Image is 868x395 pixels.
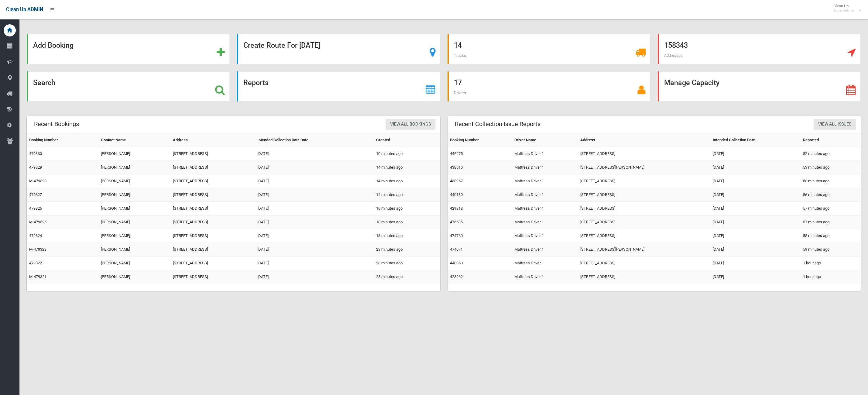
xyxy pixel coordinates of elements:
a: View All Issues [814,119,856,130]
span: Addresses [664,53,683,58]
th: Intended Collection Date [710,133,801,147]
td: Mattress Driver 1 [512,270,578,284]
td: [STREET_ADDRESS] [578,270,710,284]
a: M-479321 [29,274,46,279]
header: Recent Collection Issue Reports [448,118,548,130]
a: 479330 [29,151,42,156]
td: [DATE] [710,161,801,174]
td: 52 minutes ago [801,147,861,161]
td: [PERSON_NAME] [98,174,171,188]
span: Clean Up [830,4,860,13]
td: [PERSON_NAME] [98,147,171,161]
th: Booking Number [27,133,98,147]
th: Reported [801,133,861,147]
a: 476535 [450,220,463,224]
td: 23 minutes ago [374,256,440,270]
a: 479326 [29,206,42,211]
td: [STREET_ADDRESS] [578,174,710,188]
td: 53 minutes ago [801,174,861,188]
td: [DATE] [710,256,801,270]
a: 438610 [450,165,463,170]
strong: Add Booking [33,41,74,50]
td: Mattress Driver 1 [512,161,578,174]
header: Recent Bookings [27,118,86,130]
td: [PERSON_NAME] [98,188,171,202]
td: Mattress Driver 1 [512,256,578,270]
td: 58 minutes ago [801,229,861,243]
a: M-479328 [29,179,46,183]
td: [DATE] [255,270,374,284]
td: 1 hour ago [801,256,861,270]
a: Add Booking [27,34,230,64]
a: 474071 [450,247,463,252]
a: View All Bookings [386,119,435,130]
td: [DATE] [255,161,374,174]
th: Address [170,133,255,147]
td: 23 minutes ago [374,243,440,256]
th: Intended Collection Date Date [255,133,374,147]
td: [DATE] [710,202,801,215]
td: [PERSON_NAME] [98,243,171,256]
span: Clean Up ADMIN [6,7,43,12]
a: Reports [237,71,440,101]
a: M-479325 [29,220,46,224]
strong: Manage Capacity [664,78,719,87]
td: 56 minutes ago [801,188,861,202]
td: [STREET_ADDRESS][PERSON_NAME] [578,161,710,174]
a: M-479323 [29,247,46,252]
a: 440130 [450,192,463,197]
a: 438967 [450,179,463,183]
th: Contact Name [98,133,171,147]
td: [DATE] [710,174,801,188]
a: Create Route For [DATE] [237,34,440,64]
td: 14 minutes ago [374,161,440,174]
td: 59 minutes ago [801,243,861,256]
a: 445475 [450,151,463,156]
td: 53 minutes ago [801,161,861,174]
td: [STREET_ADDRESS][PERSON_NAME] [578,243,710,256]
td: Mattress Driver 1 [512,243,578,256]
strong: 17 [454,78,462,87]
td: [DATE] [710,243,801,256]
td: [DATE] [255,215,374,229]
td: [STREET_ADDRESS] [578,229,710,243]
td: [DATE] [710,270,801,284]
a: Search [27,71,230,101]
td: [STREET_ADDRESS] [170,147,255,161]
td: [STREET_ADDRESS] [170,161,255,174]
span: Drivers [454,91,466,95]
td: [DATE] [710,229,801,243]
td: 16 minutes ago [374,202,440,215]
th: Driver Name [512,133,578,147]
strong: Create Route For [DATE] [243,41,320,50]
td: [PERSON_NAME] [98,161,171,174]
td: 10 minutes ago [374,147,440,161]
a: 474760 [450,233,463,238]
td: 14 minutes ago [374,188,440,202]
td: [PERSON_NAME] [98,229,171,243]
td: 57 minutes ago [801,215,861,229]
td: 1 hour ago [801,270,861,284]
td: [DATE] [710,215,801,229]
td: [STREET_ADDRESS] [578,256,710,270]
a: 479322 [29,261,42,265]
td: [PERSON_NAME] [98,215,171,229]
td: [DATE] [255,243,374,256]
td: Mattress Driver 1 [512,215,578,229]
td: [STREET_ADDRESS] [578,215,710,229]
a: 158343 Addresses [658,34,861,64]
strong: 158343 [664,41,688,50]
a: 17 Drivers [448,71,650,101]
a: 14 Trucks [448,34,650,64]
td: [STREET_ADDRESS] [578,188,710,202]
td: [DATE] [255,229,374,243]
td: [STREET_ADDRESS] [170,229,255,243]
td: 57 minutes ago [801,202,861,215]
td: [STREET_ADDRESS] [170,215,255,229]
a: Manage Capacity [658,71,861,101]
td: 14 minutes ago [374,174,440,188]
strong: Search [33,78,55,87]
td: [DATE] [255,256,374,270]
td: [DATE] [255,147,374,161]
a: 429818 [450,206,463,211]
